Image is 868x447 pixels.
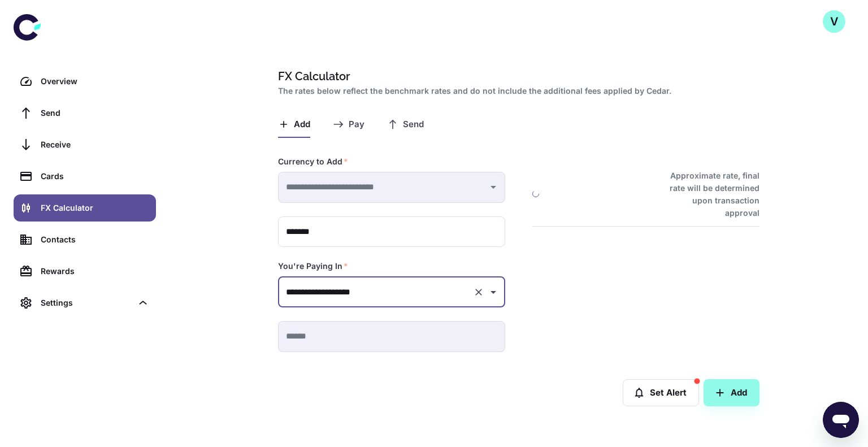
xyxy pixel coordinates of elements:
button: Set Alert [623,379,699,406]
span: Add [294,119,310,130]
h1: FX Calculator [278,68,755,85]
span: Send [403,119,424,130]
div: Settings [41,297,132,309]
a: FX Calculator [14,194,156,222]
div: Send [41,107,149,119]
h6: Approximate rate, final rate will be determined upon transaction approval [657,170,759,219]
a: Overview [14,68,156,95]
span: Pay [349,119,364,130]
a: Rewards [14,258,156,285]
label: Currency to Add [278,156,348,167]
div: FX Calculator [41,202,149,214]
button: Open [485,284,501,300]
label: You're Paying In [278,261,348,272]
h2: The rates below reflect the benchmark rates and do not include the additional fees applied by Cedar. [278,85,755,97]
div: Overview [41,75,149,88]
a: Send [14,99,156,127]
a: Receive [14,131,156,158]
a: Contacts [14,226,156,253]
div: Receive [41,138,149,151]
button: V [823,10,845,33]
iframe: Button to launch messaging window [823,402,859,438]
button: Clear [471,284,487,300]
div: Settings [14,289,156,316]
div: Rewards [41,265,149,277]
a: Cards [14,163,156,190]
button: Add [704,379,759,406]
div: Contacts [41,233,149,246]
div: Cards [41,170,149,183]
